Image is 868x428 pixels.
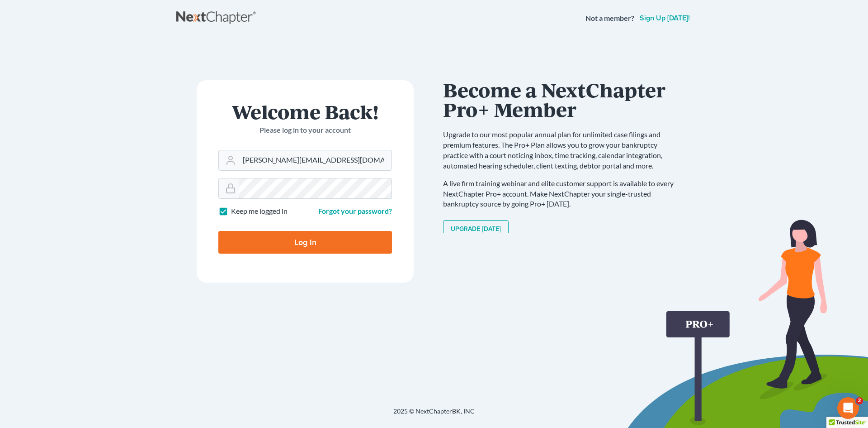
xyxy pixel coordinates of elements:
[218,231,392,254] input: Log In
[856,397,863,404] span: 2
[218,102,392,121] h1: Welcome Back!
[176,407,692,423] div: 2025 © NextChapterBK, INC
[443,178,683,210] p: A live firm training webinar and elite customer support is available to every NextChapter Pro+ ac...
[443,130,683,171] p: Upgrade to our most popular annual plan for unlimited case filings and premium features. The Pro+...
[218,125,392,135] p: Please log in to your account
[443,80,683,119] h1: Become a NextChapter Pro+ Member
[318,207,392,215] a: Forgot your password?
[837,397,859,419] iframe: Intercom live chat
[638,14,692,22] a: Sign up [DATE]!
[585,13,634,24] strong: Not a member?
[231,206,288,216] label: Keep me logged in
[443,220,509,238] a: Upgrade [DATE]
[239,150,392,170] input: Email Address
